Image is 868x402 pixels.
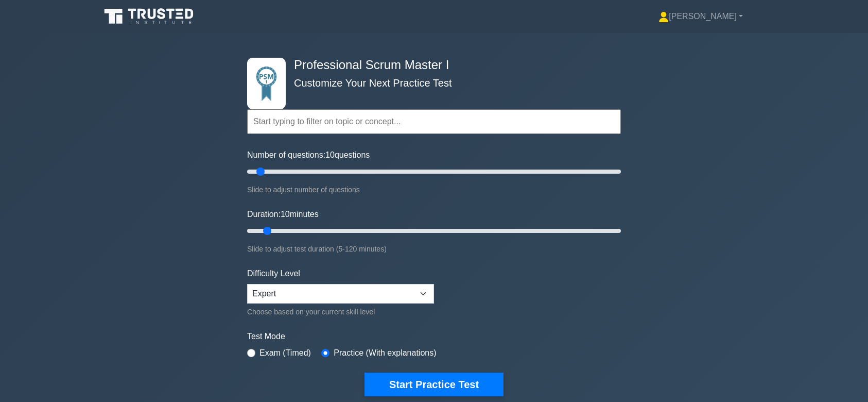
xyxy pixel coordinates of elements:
div: Slide to adjust number of questions [247,183,621,196]
a: [PERSON_NAME] [634,6,768,27]
label: Exam (Timed) [259,347,311,359]
div: Choose based on your current skill level [247,306,434,318]
h4: Professional Scrum Master I [290,58,570,73]
label: Duration: minutes [247,208,319,221]
label: Number of questions: questions [247,149,370,161]
label: Test Mode [247,330,621,343]
div: Slide to adjust test duration (5-120 minutes) [247,243,621,255]
button: Start Practice Test [364,373,504,396]
input: Start typing to filter on topic or concept... [247,109,621,134]
label: Practice (With explanations) [334,347,436,359]
label: Difficulty Level [247,267,300,280]
span: 10 [281,210,290,219]
span: 10 [325,150,335,159]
